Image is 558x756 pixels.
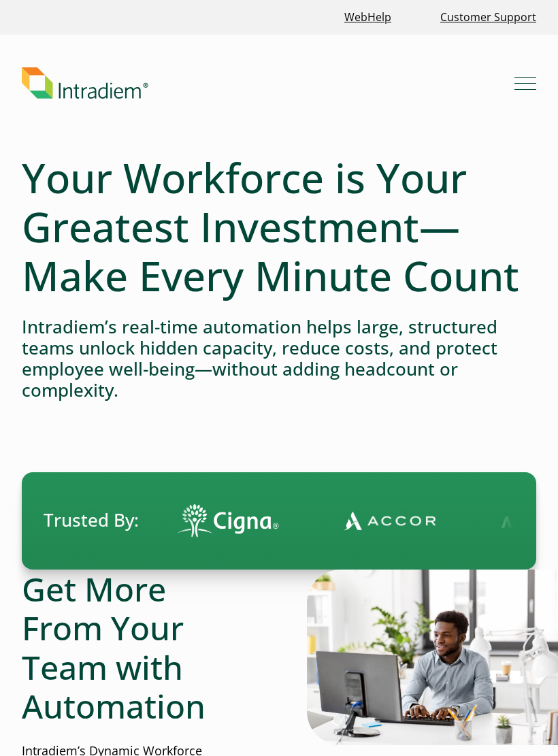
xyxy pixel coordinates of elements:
h2: Get More From Your Team with Automation [22,570,251,726]
span: Trusted By: [44,508,139,533]
h4: Intradiem’s real-time automation helps large, structured teams unlock hidden capacity, reduce cos... [22,316,536,401]
h1: Your Workforce is Your Greatest Investment—Make Every Minute Count [22,153,536,300]
a: Link opens in a new window [339,3,397,32]
a: Link to homepage of Intradiem [22,67,514,99]
img: Contact Center Automation Accor Logo [344,510,436,531]
img: Intradiem [22,67,148,99]
img: Man typing on computer with real-time automation [307,570,558,746]
a: Customer Support [435,3,542,32]
button: Mobile Navigation Button [514,72,536,94]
